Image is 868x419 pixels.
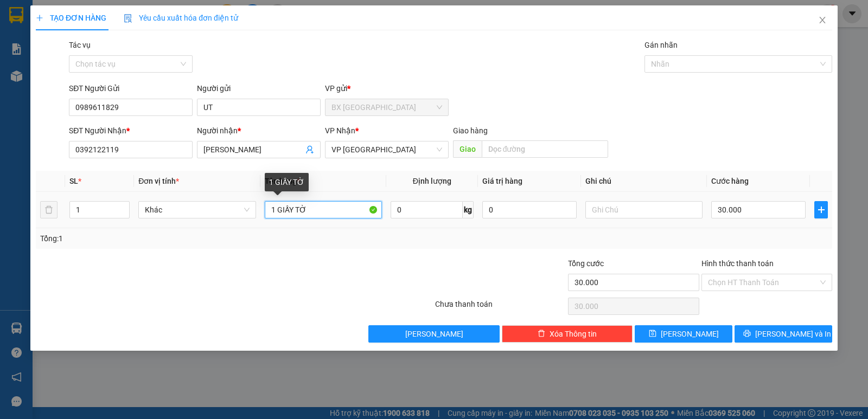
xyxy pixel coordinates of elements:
[581,171,707,192] th: Ghi chú
[413,177,451,185] span: Định lượng
[661,328,719,340] span: [PERSON_NAME]
[568,259,604,268] span: Tổng cước
[69,82,193,94] div: SĐT Người Gửi
[585,201,703,218] input: Ghi Chú
[197,125,321,137] div: Người nhận
[325,126,355,135] span: VP Nhận
[815,205,827,214] span: plus
[305,145,314,154] span: user-add
[69,125,193,137] div: SĐT Người Nhận
[36,14,106,22] span: TẠO ĐƠN HÀNG
[711,177,749,185] span: Cước hàng
[453,126,488,135] span: Giao hàng
[755,328,831,340] span: [PERSON_NAME] và In
[40,201,58,218] button: delete
[36,14,43,22] span: plus
[701,259,774,268] label: Hình thức thanh toán
[482,177,522,185] span: Giá trị hàng
[124,14,132,23] img: icon
[482,201,577,218] input: 0
[69,177,78,185] span: SL
[325,82,449,94] div: VP gửi
[743,330,751,338] span: printer
[331,141,442,158] span: VP Tân Bình
[265,201,382,218] input: VD: Bàn, Ghế
[265,173,309,191] div: 1 GIẤY TỜ
[502,325,633,343] button: deleteXóa Thông tin
[69,41,91,49] label: Tác vụ
[482,140,609,158] input: Dọc đường
[818,16,827,24] span: close
[814,201,828,218] button: plus
[138,177,179,185] span: Đơn vị tính
[807,5,838,36] button: Close
[635,325,732,343] button: save[PERSON_NAME]
[538,330,545,338] span: delete
[197,82,321,94] div: Người gửi
[40,233,336,244] div: Tổng: 1
[368,325,499,343] button: [PERSON_NAME]
[453,140,482,158] span: Giao
[145,202,249,218] span: Khác
[124,14,238,22] span: Yêu cầu xuất hóa đơn điện tử
[331,99,442,115] span: BX Tân Châu
[644,41,678,49] label: Gán nhãn
[405,328,463,340] span: [PERSON_NAME]
[434,298,567,317] div: Chưa thanh toán
[463,201,474,218] span: kg
[649,330,656,338] span: save
[550,328,597,340] span: Xóa Thông tin
[735,325,832,343] button: printer[PERSON_NAME] và In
